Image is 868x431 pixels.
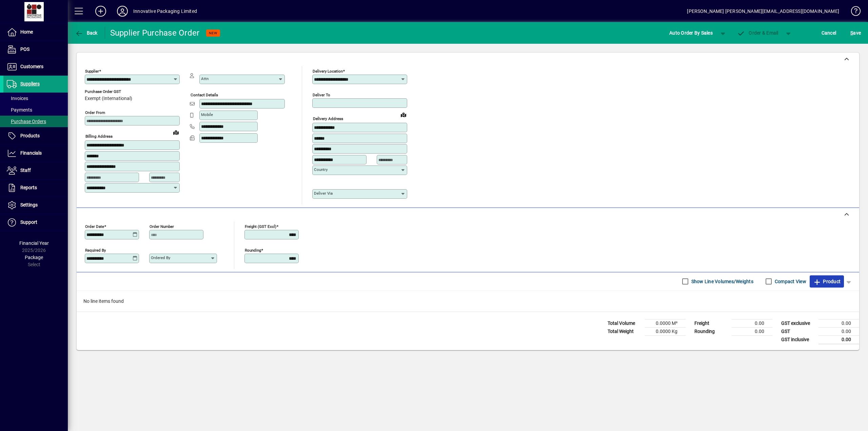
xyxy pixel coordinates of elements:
mat-label: Attn [201,76,209,81]
a: Products [3,128,68,144]
td: Total Weight [604,327,645,335]
mat-label: Order date [85,224,104,229]
td: 0.0000 M³ [645,319,686,327]
a: Payments [3,104,68,116]
span: Order & Email [737,30,778,36]
span: POS [20,46,29,52]
mat-label: Country [314,167,328,172]
mat-label: Supplier [85,69,99,74]
span: Payments [7,107,32,113]
td: 0.0000 Kg [645,327,686,335]
span: Auto Order By Sales [669,27,713,38]
button: Order & Email [734,27,782,39]
a: View on map [171,127,181,138]
a: Home [3,24,68,41]
div: [PERSON_NAME] [PERSON_NAME][EMAIL_ADDRESS][DOMAIN_NAME] [687,6,839,17]
a: Staff [3,162,68,179]
span: Suppliers [20,81,40,86]
span: Exempt (International) [85,96,132,101]
a: Purchase Orders [3,116,68,127]
a: Support [3,214,68,231]
button: Profile [112,5,133,17]
mat-label: Deliver via [314,191,333,196]
span: Package [25,255,43,260]
a: View on map [398,109,409,120]
td: Total Volume [604,319,645,327]
span: Home [20,29,33,35]
td: 0.00 [732,327,772,335]
span: Purchase Order GST [85,90,132,94]
mat-label: Order from [85,110,105,115]
span: Invoices [7,96,28,101]
a: Settings [3,197,68,214]
button: Cancel [820,27,838,39]
td: 0.00 [818,335,859,344]
td: 0.00 [732,319,772,327]
label: Show Line Volumes/Weights [690,278,753,285]
div: Innovative Packaging Limited [133,6,197,17]
span: Purchase Orders [7,119,46,124]
span: Product [813,276,841,287]
a: Invoices [3,93,68,104]
span: ave [850,27,861,38]
button: Add [90,5,112,17]
mat-label: Mobile [201,112,213,117]
div: No line items found [77,291,859,312]
mat-label: Ordered by [151,255,170,260]
span: Customers [20,64,43,69]
app-page-header-button: Back [68,27,105,39]
span: Support [20,219,37,225]
a: Customers [3,58,68,75]
mat-label: Freight (GST excl) [245,224,276,229]
td: 0.00 [818,319,859,327]
label: Compact View [773,278,806,285]
a: Reports [3,179,68,196]
span: Financial Year [19,240,49,246]
td: GST inclusive [778,335,818,344]
td: Freight [691,319,732,327]
a: Financials [3,145,68,162]
a: Knowledge Base [846,1,860,23]
td: 0.00 [818,327,859,335]
td: GST exclusive [778,319,818,327]
td: GST [778,327,818,335]
span: Settings [20,202,38,208]
span: Financials [20,150,42,156]
span: NEW [209,31,217,35]
span: S [850,30,853,36]
button: Auto Order By Sales [666,27,716,39]
span: Back [75,30,98,36]
mat-label: Order number [150,224,174,229]
a: POS [3,41,68,58]
span: Cancel [822,27,836,38]
mat-label: Rounding [245,248,261,252]
mat-label: Deliver To [313,93,330,97]
button: Product [810,275,844,288]
div: Supplier Purchase Order [110,27,200,38]
button: Save [849,27,863,39]
mat-label: Required by [85,248,106,252]
mat-label: Delivery Location [313,69,343,74]
span: Reports [20,185,37,190]
span: Staff [20,168,31,173]
span: Products [20,133,40,138]
td: Rounding [691,327,732,335]
button: Back [73,27,99,39]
